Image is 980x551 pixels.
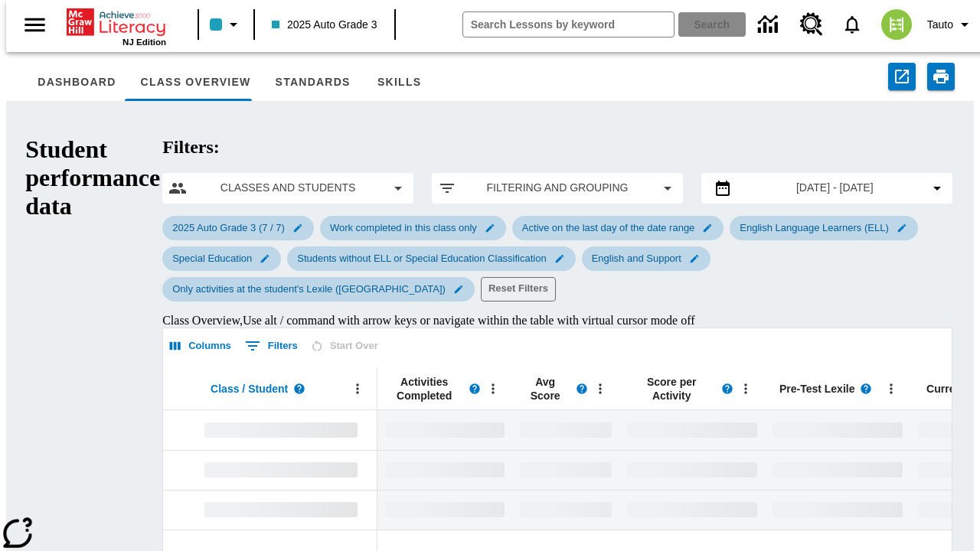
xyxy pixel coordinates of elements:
button: Profile/Settings [921,11,980,38]
img: avatar image [881,9,912,40]
span: Students without ELL or Special Education Classification [288,253,555,264]
button: Select a new avatar [872,5,921,44]
span: NJ Edition [122,37,166,47]
button: Apply filters menu item [438,179,677,197]
span: Tauto [927,17,953,33]
h2: Filters: [162,137,952,158]
div: Edit Only activities at the student's Lexile (Reading) filter selected submenu item [162,277,475,302]
button: Class color is light blue. Change class color [204,11,249,38]
button: Skills [363,64,436,101]
div: Edit Special Education filter selected submenu item [162,246,281,271]
span: Class / Student [211,382,288,396]
button: Select classes and students menu item [168,179,407,197]
a: Notifications [832,5,872,44]
button: Read more about the Average score [570,377,593,400]
button: Standards [263,64,363,101]
span: Active on the last day of the date range [513,222,704,233]
span: Score per Activity [627,375,716,403]
span: Activities Completed [385,375,463,403]
button: Open Menu [880,377,903,400]
svg: Collapse Date Range Filter [928,179,946,197]
span: 2025 Auto Grade 3 (7 / 7) [163,222,294,233]
button: Export to CSV [888,63,916,90]
button: Read more about Class / Student [288,377,311,400]
button: Open Menu [589,377,612,400]
button: Read more about Activities Completed [463,377,486,400]
div: No Data, [512,490,619,530]
div: Home [67,5,166,47]
button: Print [927,63,955,90]
span: Filtering and Grouping [469,180,646,196]
input: search field [463,12,674,37]
button: Class Overview [129,64,263,101]
div: Edit 2025 Auto Grade 3 (7 / 7) filter selected submenu item [162,216,314,240]
a: Data Center [749,4,791,46]
div: No Data, [512,410,619,450]
div: No Data, [377,450,512,490]
div: Edit Students without ELL or Special Education Classification filter selected submenu item [287,246,575,271]
button: Read more about Pre-Test Lexile [854,377,877,400]
div: No Data, [377,490,512,530]
button: Open Menu [482,377,505,400]
div: Edit English and Support filter selected submenu item [582,246,710,271]
span: [DATE] - [DATE] [796,180,874,196]
button: Open side menu [12,2,57,47]
button: Select the date range menu item [707,179,946,197]
span: Classes and Students [199,180,377,196]
span: 2025 Auto Grade 3 [272,17,377,33]
div: Edit Active on the last day of the date range filter selected submenu item [512,216,724,240]
span: Pre-Test Lexile [779,382,855,396]
span: Avg Score [520,375,570,403]
span: Special Education [163,253,261,264]
span: Work completed in this class only [321,222,486,233]
div: No Data, [377,410,512,450]
div: Edit English Language Learners (ELL) filter selected submenu item [730,216,917,240]
div: No Data, [512,450,619,490]
span: English and Support [583,253,691,264]
div: Edit Work completed in this class only filter selected submenu item [320,216,506,240]
button: Select columns [166,334,235,358]
button: Dashboard [25,64,128,101]
button: Show filters [241,334,302,358]
button: Read more about Score per Activity [716,377,739,400]
span: Only activities at the student's Lexile ([GEOGRAPHIC_DATA]) [163,283,455,295]
button: Open Menu [346,377,369,400]
a: Resource Center, Will open in new tab [791,4,832,45]
button: Open Menu [734,377,757,400]
div: Class Overview , Use alt / command with arrow keys or navigate within the table with virtual curs... [162,314,952,328]
span: English Language Learners (ELL) [730,222,897,233]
